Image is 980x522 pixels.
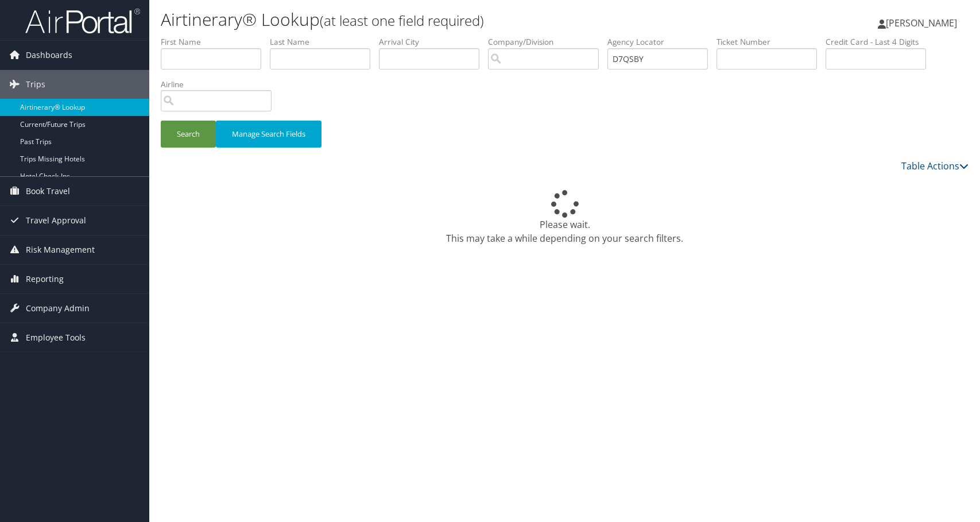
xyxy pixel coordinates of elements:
[161,79,280,90] label: Airline
[161,36,270,48] label: First Name
[270,36,379,48] label: Last Name
[26,265,64,293] span: Reporting
[161,7,699,32] h1: Airtinerary® Lookup
[878,6,969,40] a: [PERSON_NAME]
[716,36,826,48] label: Ticket Number
[26,41,72,69] span: Dashboards
[26,323,86,352] span: Employee Tools
[26,235,95,264] span: Risk Management
[161,121,216,148] button: Search
[886,17,957,29] span: [PERSON_NAME]
[826,36,935,48] label: Credit Card - Last 4 Digits
[25,7,140,34] img: airportal-logo.png
[26,70,45,99] span: Trips
[379,36,488,48] label: Arrival City
[607,36,716,48] label: Agency Locator
[216,121,321,148] button: Manage Search Fields
[901,160,969,172] a: Table Actions
[161,190,969,245] div: Please wait. This may take a while depending on your search filters.
[26,177,70,206] span: Book Travel
[488,36,607,48] label: Company/Division
[26,294,90,323] span: Company Admin
[26,206,86,235] span: Travel Approval
[320,11,484,30] small: (at least one field required)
